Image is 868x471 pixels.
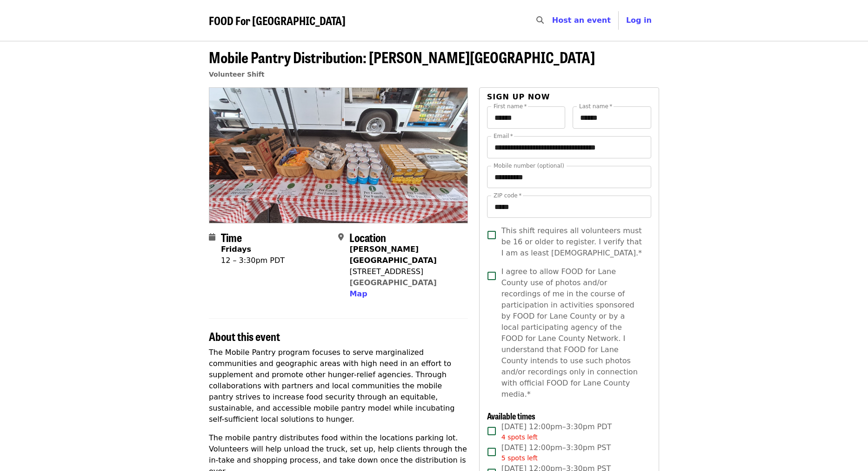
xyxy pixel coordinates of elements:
[487,166,651,188] input: Mobile number (optional)
[494,104,527,109] label: First name
[221,229,242,245] span: Time
[209,71,265,78] a: Volunteer Shift
[536,16,544,25] i: search icon
[579,104,612,109] label: Last name
[549,9,557,32] input: Search
[349,278,436,287] a: [GEOGRAPHIC_DATA]
[494,193,521,198] label: ZIP code
[494,163,564,169] label: Mobile number (optional)
[487,106,566,129] input: First name
[501,454,538,462] span: 5 spots left
[338,233,344,242] i: map-marker-alt icon
[209,328,280,344] span: About this event
[501,442,611,463] span: [DATE] 12:00pm–3:30pm PST
[487,92,550,101] span: Sign up now
[501,225,644,259] span: This shift requires all volunteers must be 16 or older to register. I verify that I am as least [...
[487,196,651,218] input: ZIP code
[209,46,595,68] span: Mobile Pantry Distribution: [PERSON_NAME][GEOGRAPHIC_DATA]
[552,16,611,25] a: Host an event
[349,245,436,265] strong: [PERSON_NAME][GEOGRAPHIC_DATA]
[349,288,367,300] button: Map
[573,106,651,129] input: Last name
[626,16,652,25] span: Log in
[209,233,215,242] i: calendar icon
[619,11,659,30] button: Log in
[209,347,468,425] p: The Mobile Pantry program focuses to serve marginalized communities and geographic areas with hig...
[501,433,538,441] span: 4 spots left
[487,136,651,158] input: Email
[487,410,535,422] span: Available times
[209,14,346,27] a: FOOD For [GEOGRAPHIC_DATA]
[349,289,367,298] span: Map
[209,12,346,28] span: FOOD For [GEOGRAPHIC_DATA]
[349,266,460,277] div: [STREET_ADDRESS]
[349,229,386,245] span: Location
[501,266,644,400] span: I agree to allow FOOD for Lane County use of photos and/or recordings of me in the course of part...
[221,255,285,266] div: 12 – 3:30pm PDT
[501,421,612,442] span: [DATE] 12:00pm–3:30pm PDT
[221,245,251,254] strong: Fridays
[209,88,467,222] img: Mobile Pantry Distribution: Sheldon Community Center organized by FOOD For Lane County
[494,133,513,139] label: Email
